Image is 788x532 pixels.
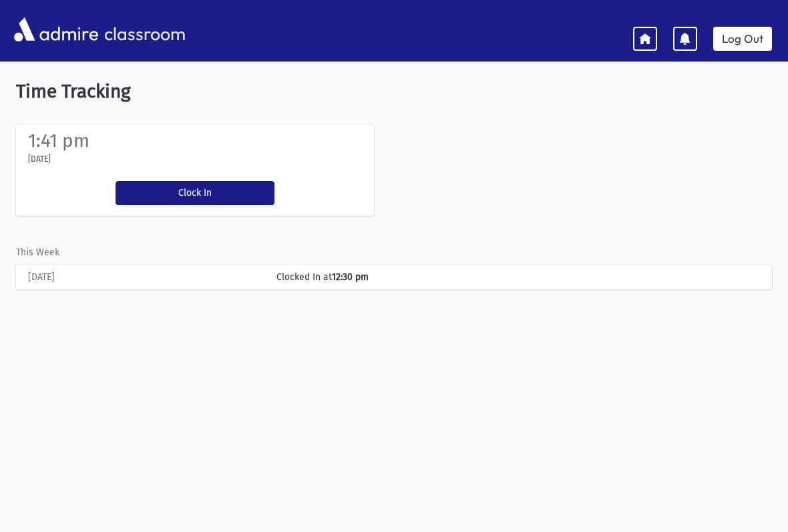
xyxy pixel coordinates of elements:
div: [DATE] [21,270,270,284]
span: classroom [102,12,186,47]
img: AdmirePro [11,14,102,45]
label: 1:41 pm [28,130,89,152]
b: 12:30 pm [332,271,369,283]
label: [DATE] [28,153,51,165]
a: Log Out [713,27,772,51]
button: Clock In [116,181,274,205]
div: Clocked In at [270,270,767,284]
label: This Week [16,245,59,259]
